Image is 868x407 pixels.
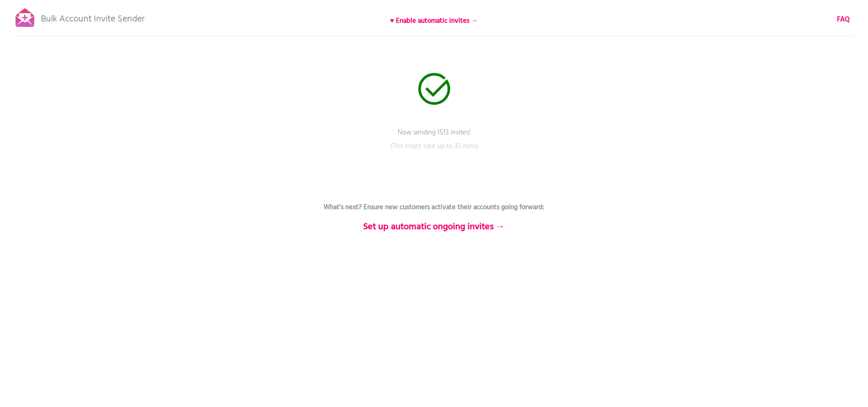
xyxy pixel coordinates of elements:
[390,15,478,26] b: ♥ Enable automatic invites →
[363,220,505,234] b: Set up automatic ongoing invites →
[41,5,144,28] p: Bulk Account Invite Sender
[324,202,544,213] b: What's next? Ensure new customers activate their accounts going forward:
[298,128,571,150] p: Now sending 1513 invites!
[837,14,850,25] b: FAQ
[837,15,850,25] a: FAQ
[298,141,571,164] p: (This might take up to 30 mins)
